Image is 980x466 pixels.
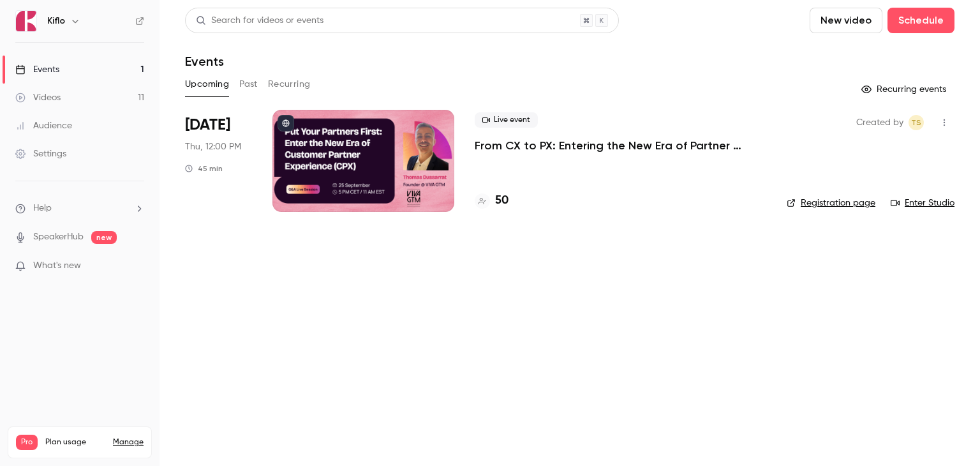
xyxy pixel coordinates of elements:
div: Videos [15,91,61,104]
button: Schedule [887,8,954,33]
h6: Kiflo [47,15,65,27]
span: Pro [16,435,38,450]
button: New video [810,8,882,33]
div: Audience [15,119,72,132]
div: Search for videos or events [196,14,323,27]
span: Live event [475,112,538,128]
a: Registration page [787,197,875,209]
button: Recurring [268,74,311,94]
div: Settings [15,147,66,160]
a: SpeakerHub [33,230,84,244]
span: new [91,231,117,244]
a: From CX to PX: Entering the New Era of Partner Experience [475,138,766,153]
li: help-dropdown-opener [15,202,144,215]
span: Thu, 12:00 PM [185,140,241,153]
div: Sep 25 Thu, 5:00 PM (Europe/Rome) [185,110,252,212]
div: 45 min [185,163,223,174]
span: Plan usage [45,437,105,447]
button: Past [239,74,258,94]
span: TS [911,115,921,130]
iframe: Noticeable Trigger [129,260,144,272]
img: Kiflo [16,11,36,31]
button: Upcoming [185,74,229,94]
span: Help [33,202,52,215]
div: Events [15,63,59,76]
span: Tomica Stojanovikj [909,115,924,130]
h4: 50 [495,192,509,209]
span: What's new [33,259,81,273]
button: Recurring events [856,79,954,100]
a: 50 [475,192,509,209]
a: Manage [113,437,144,447]
h1: Events [185,54,224,69]
a: Enter Studio [891,197,954,209]
span: [DATE] [185,115,230,135]
span: Created by [856,115,903,130]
